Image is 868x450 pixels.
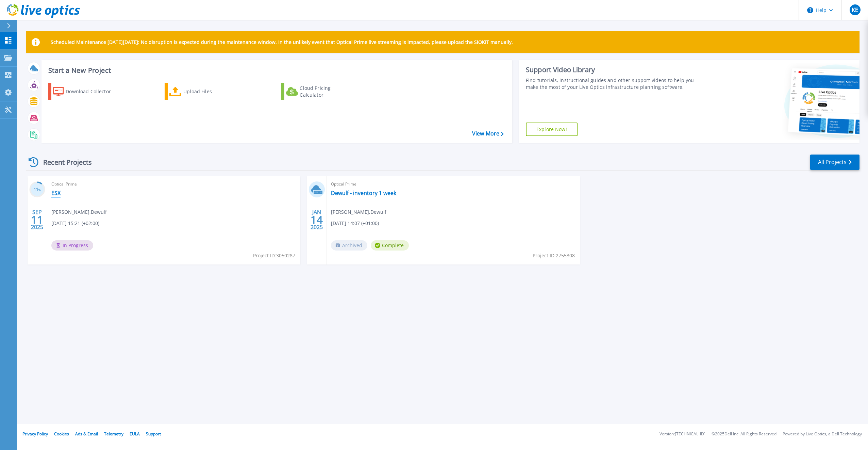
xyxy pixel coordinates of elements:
span: In Progress [51,240,93,251]
div: Upload Files [183,85,238,98]
a: Upload Files [165,83,240,100]
span: Project ID: 2755308 [533,252,575,259]
a: View More [472,130,504,137]
span: 14 [311,217,323,223]
span: KE [852,7,858,13]
span: Archived [331,240,367,251]
a: EULA [130,431,140,437]
div: Support Video Library [526,65,702,74]
a: Privacy Policy [22,431,48,437]
div: Find tutorials, instructional guides and other support videos to help you make the most of your L... [526,77,702,91]
li: © 2025 Dell Inc. All Rights Reserved [712,432,777,436]
a: Telemetry [104,431,123,437]
p: Scheduled Maintenance [DATE][DATE]: No disruption is expected during the maintenance window. In t... [51,39,513,45]
span: % [38,188,41,192]
div: Recent Projects [26,154,101,171]
span: Complete [371,240,409,251]
div: Download Collector [66,85,120,98]
span: Optical Prime [331,180,576,188]
a: Cookies [54,431,69,437]
span: Optical Prime [51,180,296,188]
span: [PERSON_NAME] , Dewulf [51,208,107,216]
div: Cloud Pricing Calculator [300,85,354,98]
a: Cloud Pricing Calculator [281,83,357,100]
span: [PERSON_NAME] , Dewulf [331,208,386,216]
div: SEP 2025 [31,207,44,232]
a: Dewulf - inventory 1 week [331,190,396,196]
a: Ads & Email [75,431,98,437]
a: Explore Now! [526,123,578,136]
li: Version: [TECHNICAL_ID] [660,432,705,436]
a: Support [146,431,161,437]
div: JAN 2025 [310,207,323,232]
span: [DATE] 14:07 (+01:00) [331,220,379,227]
li: Powered by Live Optics, a Dell Technology [783,432,862,436]
a: ESX [51,190,61,196]
h3: Start a New Project [48,67,503,74]
a: All Projects [810,155,859,170]
a: Download Collector [48,83,124,100]
span: [DATE] 15:21 (+02:00) [51,220,99,227]
span: 11 [31,217,43,223]
h3: 11 [29,186,45,194]
span: Project ID: 3050287 [253,252,295,259]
